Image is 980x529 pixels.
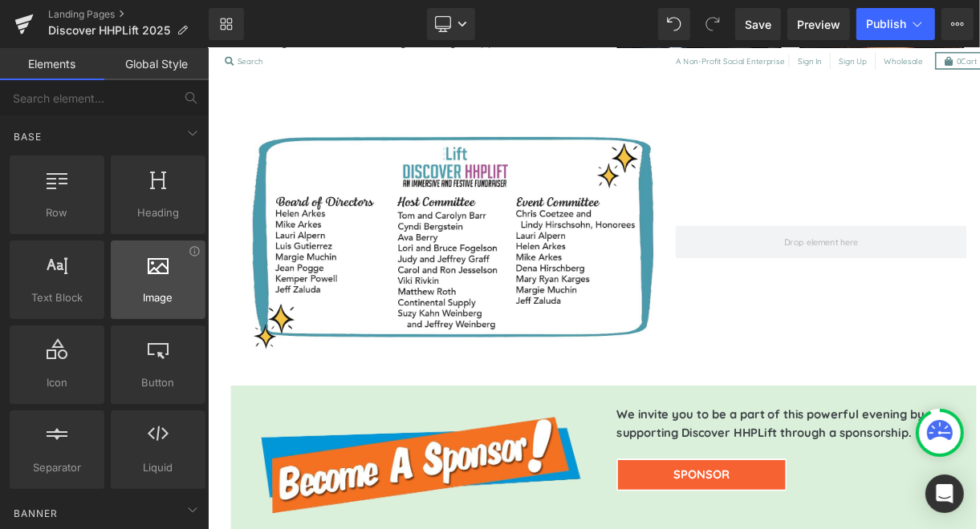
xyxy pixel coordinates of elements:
[866,18,906,30] span: Publish
[12,129,43,144] span: Base
[116,374,201,391] span: Button
[12,506,59,521] span: Banner
[116,289,201,306] span: Image
[14,289,100,306] span: Text Block
[697,8,729,40] button: Redo
[919,10,925,22] span: 0
[48,8,209,21] a: Landing Pages
[856,8,935,40] button: Publish
[658,8,690,40] button: Undo
[797,16,840,33] span: Preview
[36,10,67,22] span: Search
[745,16,771,33] span: Save
[209,8,244,40] a: New Library
[719,5,758,26] a: Sign In
[16,5,72,26] a: Search
[116,459,201,476] span: Liquid
[116,204,201,221] span: Heading
[941,8,974,40] button: More
[825,5,882,26] a: Wholesale
[770,5,814,26] a: Sign Up
[14,459,100,476] span: Separator
[14,204,100,221] span: Row
[925,474,964,513] div: Open Intercom Messenger
[104,48,209,80] a: Global Style
[14,374,100,391] span: Icon
[502,440,880,482] strong: We invite you to be a part of this powerful evening by supporting Discover HHPLift through a spon...
[48,24,170,37] span: Discover HHPLift 2025
[787,8,850,40] a: Preview
[893,5,955,26] a: 0Cart
[575,8,714,23] li: A Non-Profit Social Enterprise
[189,245,201,257] div: View Information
